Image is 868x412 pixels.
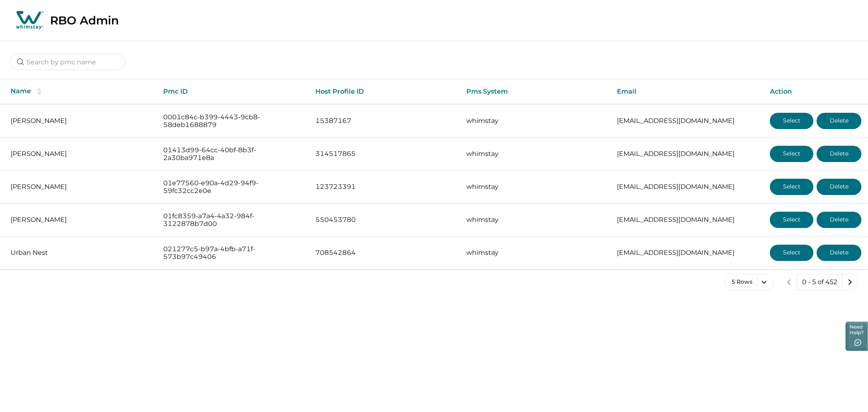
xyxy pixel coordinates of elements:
p: 021277c5-b97a-4bfb-a71f-573b97c49406 [163,245,302,261]
p: whimstay [467,183,604,191]
p: RBO Admin [50,13,119,27]
p: [EMAIL_ADDRESS][DOMAIN_NAME] [617,249,757,257]
p: whimstay [467,249,604,257]
p: [EMAIL_ADDRESS][DOMAIN_NAME] [617,150,757,158]
th: Pmc ID [157,79,308,104]
p: 0001c84c-b399-4443-9cb8-58deb1688879 [163,113,302,129]
button: 5 Rows [724,274,774,290]
p: Urban Nest [11,249,150,257]
th: Email [610,79,763,104]
button: 0 - 5 of 452 [797,274,842,290]
p: 01fc8359-a7a4-4a32-984f-3122878b7d00 [163,212,302,228]
p: 01e77560-e90a-4d29-94f9-59fc32cc2e0e [163,179,302,195]
button: Delete [817,146,861,162]
button: Delete [817,245,861,261]
button: previous page [781,274,797,290]
button: Select [770,179,813,195]
button: next page [842,274,858,290]
p: [PERSON_NAME] [11,150,150,158]
p: 123723391 [315,183,454,191]
button: Delete [817,113,861,129]
p: [EMAIL_ADDRESS][DOMAIN_NAME] [617,216,757,224]
p: [PERSON_NAME] [11,216,150,224]
p: 01413d99-64cc-40bf-8b3f-2a30ba971e8a [163,146,302,162]
button: Select [770,212,813,228]
p: [EMAIL_ADDRESS][DOMAIN_NAME] [617,117,757,125]
button: sorting [31,88,47,96]
button: Delete [817,212,861,228]
p: [PERSON_NAME] [11,183,150,191]
p: 0 - 5 of 452 [802,278,837,286]
p: whimstay [467,216,604,224]
th: Action [763,79,868,104]
p: 15387167 [315,117,454,125]
p: whimstay [467,150,604,158]
p: [PERSON_NAME] [11,117,150,125]
p: [EMAIL_ADDRESS][DOMAIN_NAME] [617,183,757,191]
th: Host Profile ID [309,79,460,104]
p: whimstay [467,117,604,125]
button: Delete [817,179,861,195]
button: Select [770,146,813,162]
input: Search by pmc name [10,54,125,70]
p: 550453780 [315,216,454,224]
p: 708542864 [315,249,454,257]
th: Pms System [460,79,611,104]
p: 314517865 [315,150,454,158]
button: Select [770,113,813,129]
button: Select [770,245,813,261]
